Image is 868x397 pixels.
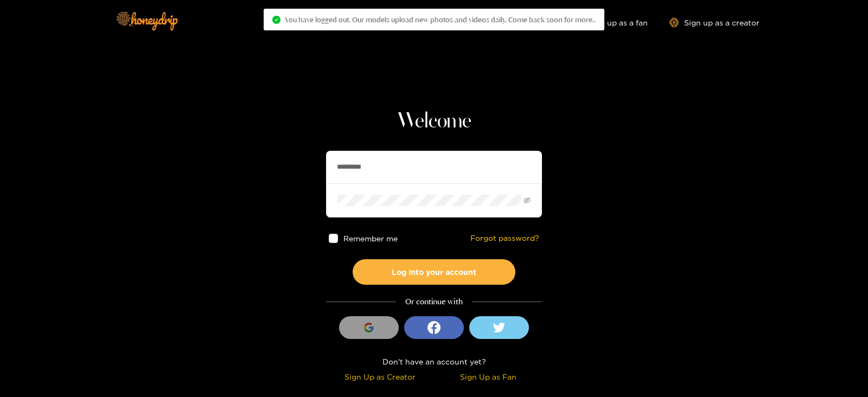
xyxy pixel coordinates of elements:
[669,18,759,27] a: Sign up as a creator
[326,296,542,308] div: Or continue with
[326,355,542,368] div: Don't have an account yet?
[437,370,539,383] div: Sign Up as Fan
[285,15,596,24] span: You have logged out. Our models upload new photos and videos daily. Come back soon for more..
[470,234,539,243] a: Forgot password?
[524,197,531,204] span: eye-invisible
[353,259,515,285] button: Log into your account
[573,18,648,27] a: Sign up as a fan
[343,234,398,242] span: Remember me
[329,370,431,383] div: Sign Up as Creator
[272,16,280,24] span: check-circle
[326,108,542,135] h1: Welcome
